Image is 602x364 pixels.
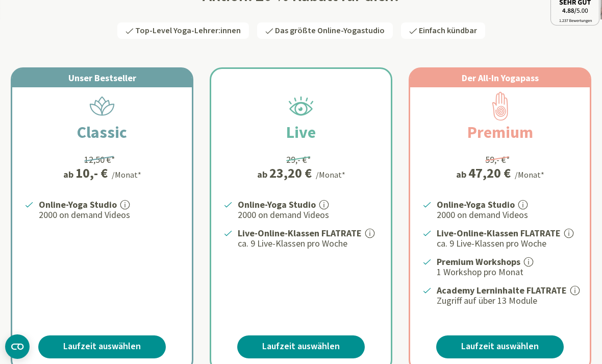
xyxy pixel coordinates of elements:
[257,167,269,181] span: ab
[269,166,312,180] div: 23,20 €
[38,335,166,358] a: Laufzeit auswählen
[39,209,180,221] p: 2000 on demand Videos
[485,153,510,166] div: 59,- €*
[437,295,578,307] p: Zugriff auf über 13 Module
[456,167,468,181] span: ab
[316,168,345,181] div: /Monat*
[238,209,379,221] p: 2000 on demand Videos
[437,256,520,268] strong: Premium Workshops
[238,227,362,239] strong: Live-Online-Klassen FLATRATE
[443,120,558,144] h2: Premium
[286,153,311,166] div: 29,- €*
[84,153,115,166] div: 12,50 €*
[237,335,365,358] a: Laufzeit auswählen
[53,120,152,144] h2: Classic
[135,25,241,36] span: Top-Level Yoga-Lehrer:innen
[437,266,578,278] p: 1 Workshop pro Monat
[437,284,567,296] strong: Academy Lerninhalte FLATRATE
[262,120,340,144] h2: Live
[437,227,561,239] strong: Live-Online-Klassen FLATRATE
[462,72,539,84] span: Der All-In Yogapass
[63,167,76,181] span: ab
[275,25,385,36] span: Das größte Online-Yogastudio
[436,335,564,358] a: Laufzeit auswählen
[112,168,141,181] div: /Monat*
[437,199,515,210] strong: Online-Yoga Studio
[238,199,316,210] strong: Online-Yoga Studio
[437,237,578,250] p: ca. 9 Live-Klassen pro Woche
[238,237,379,250] p: ca. 9 Live-Klassen pro Woche
[68,72,136,84] span: Unser Bestseller
[515,168,544,181] div: /Monat*
[468,166,511,180] div: 47,20 €
[39,199,117,210] strong: Online-Yoga Studio
[5,334,30,359] button: CMP-Widget öffnen
[437,209,578,221] p: 2000 on demand Videos
[76,166,108,180] div: 10,- €
[419,25,477,36] span: Einfach kündbar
